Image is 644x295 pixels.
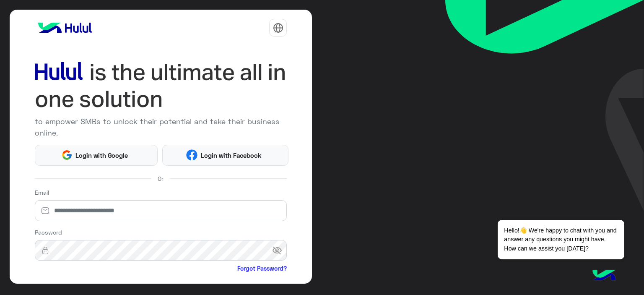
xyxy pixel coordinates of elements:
[35,19,95,36] img: logo
[35,246,56,255] img: lock
[35,206,56,215] img: email
[158,174,164,183] span: Or
[35,145,158,166] button: Login with Google
[35,228,62,237] label: Password
[589,261,619,291] img: hulul-logo.png
[61,149,73,161] img: Google
[35,59,287,113] img: hululLoginTitle_EN.svg
[272,243,287,258] span: visibility_off
[237,264,287,273] a: Forgot Password?
[73,151,131,160] span: Login with Google
[197,151,265,160] span: Login with Facebook
[498,220,624,259] span: Hello!👋 We're happy to chat with you and answer any questions you might have. How can we assist y...
[162,145,288,166] button: Login with Facebook
[186,149,197,161] img: Facebook
[35,116,287,138] p: to empower SMBs to unlock their potential and take their business online.
[35,188,49,197] label: Email
[273,23,283,33] img: tab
